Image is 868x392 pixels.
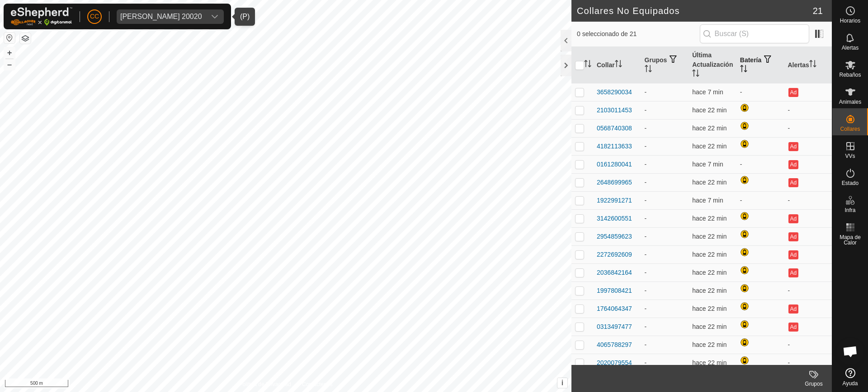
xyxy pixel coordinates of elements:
div: 0161280041 [597,160,632,169]
input: Buscar (S) [700,24,809,43]
button: Ad [788,250,798,259]
a: Ayuda [832,364,868,390]
td: - [641,227,689,245]
span: Animales [839,99,861,105]
td: - [641,245,689,263]
span: Rebaños [839,72,861,78]
td: - [641,119,689,137]
td: - [641,209,689,227]
div: dropdown trigger [206,9,224,24]
span: Horarios [840,18,860,23]
th: Collar [593,47,641,83]
button: Restablecer Mapa [4,32,15,43]
span: 5 sept 2025, 15:34 [692,305,726,312]
p-sorticon: Activar para ordenar [809,61,816,69]
td: - [641,354,689,372]
div: 1922991271 [597,196,632,205]
button: i [557,378,567,388]
button: + [4,47,15,58]
button: Ad [788,178,798,187]
span: 5 sept 2025, 15:49 [692,161,723,168]
th: Grupos [641,47,689,83]
td: - [736,191,784,209]
span: David Briviesca Pena 20020 [117,9,206,24]
td: - [641,155,689,173]
td: - [641,318,689,336]
span: 5 sept 2025, 15:34 [692,287,726,294]
span: 5 sept 2025, 15:34 [692,341,726,348]
td: - [641,101,689,119]
p-sorticon: Activar para ordenar [615,61,622,69]
button: – [4,59,15,70]
td: - [736,83,784,101]
span: 5 sept 2025, 15:34 [692,359,726,366]
span: 5 sept 2025, 15:34 [692,233,726,240]
td: - [641,191,689,209]
button: Ad [788,304,798,314]
td: - [641,263,689,281]
p-sorticon: Activar para ordenar [692,71,699,78]
td: - [641,336,689,354]
td: - [784,119,832,137]
span: 0 seleccionado de 21 [577,29,700,39]
td: - [641,173,689,191]
button: Ad [788,142,798,151]
td: - [641,83,689,101]
td: - [784,336,832,354]
span: 5 sept 2025, 15:34 [692,323,726,330]
th: Última Actualización [689,47,736,83]
span: 5 sept 2025, 15:34 [692,269,726,276]
span: Ayuda [843,381,858,386]
p-sorticon: Activar para ordenar [584,61,591,69]
span: 5 sept 2025, 15:34 [692,215,726,222]
a: Política de Privacidad [239,380,291,388]
span: Infra [844,208,855,213]
button: Ad [788,214,798,223]
span: 21 [813,4,823,18]
p-sorticon: Activar para ordenar [740,66,747,74]
button: Ad [788,323,798,332]
button: Ad [788,232,798,241]
div: 2103011453 [597,106,632,115]
a: Contáctenos [302,380,332,388]
div: Grupos [796,380,832,388]
span: i [561,379,563,387]
span: 5 sept 2025, 15:49 [692,88,723,96]
div: 4065788297 [597,340,632,350]
div: 2648699965 [597,178,632,187]
td: - [784,281,832,300]
span: Alertas [842,45,859,51]
td: - [784,191,832,209]
span: Collares [840,126,860,132]
span: 5 sept 2025, 15:34 [692,143,726,150]
th: Batería [736,47,784,83]
span: Mapa de Calor [835,235,866,245]
button: Ad [788,88,798,97]
div: 2954859623 [597,232,632,241]
span: CC [90,12,99,21]
th: Alertas [784,47,832,83]
img: Logo Gallagher [11,7,72,26]
div: 2036842164 [597,268,632,277]
td: - [784,354,832,372]
button: Ad [788,268,798,277]
span: 5 sept 2025, 15:34 [692,125,726,132]
div: 0568740308 [597,124,632,133]
h2: Collares No Equipados [577,5,813,16]
span: 5 sept 2025, 15:34 [692,179,726,186]
td: - [641,137,689,155]
div: 1764064347 [597,304,632,314]
td: - [736,155,784,173]
div: 0313497477 [597,322,632,332]
div: 2020079554 [597,358,632,368]
div: 3658290034 [597,88,632,97]
button: Ad [788,160,798,169]
span: 5 sept 2025, 15:34 [692,251,726,258]
td: - [784,101,832,119]
span: Estado [842,180,859,186]
div: 4182113633 [597,142,632,151]
div: 1997808421 [597,286,632,295]
span: VVs [845,153,855,159]
span: 5 sept 2025, 15:49 [692,197,723,204]
p-sorticon: Activar para ordenar [645,66,652,74]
